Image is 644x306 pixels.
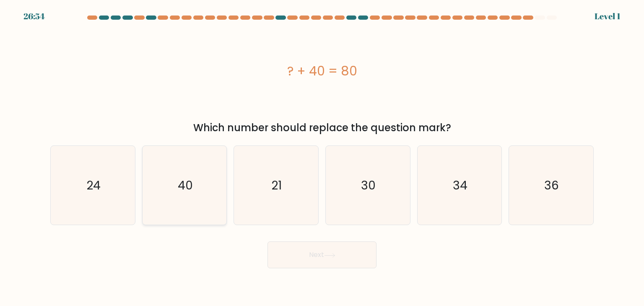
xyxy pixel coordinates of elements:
div: Which number should replace the question mark? [55,120,589,135]
div: ? + 40 = 80 [50,62,594,80]
div: Level 1 [595,10,621,23]
text: 21 [272,177,282,194]
text: 24 [86,177,101,194]
text: 36 [545,177,559,194]
div: 26:54 [23,10,45,23]
text: 30 [361,177,376,194]
button: Next [267,241,377,268]
text: 34 [453,177,467,194]
text: 40 [178,177,193,194]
